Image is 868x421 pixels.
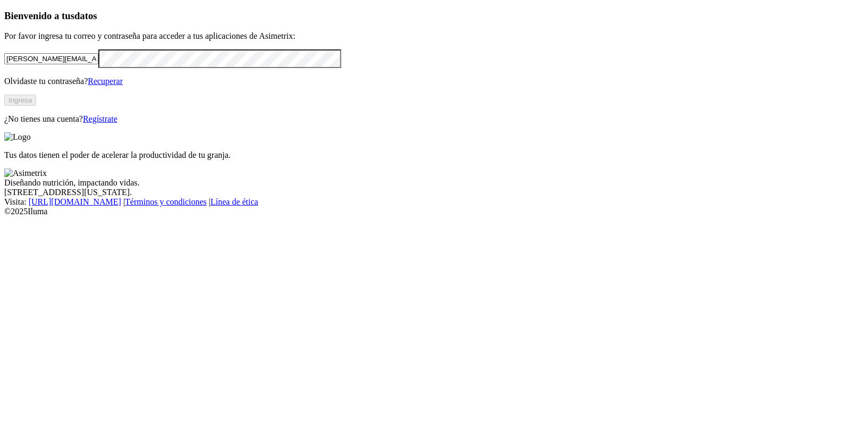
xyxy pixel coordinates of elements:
[4,53,98,64] input: Tu correo
[4,77,864,86] p: Olvidaste tu contraseña?
[4,10,864,22] h3: Bienvenido a tus
[210,197,258,206] a: Línea de ética
[4,197,864,207] div: Visita : | |
[4,150,864,160] p: Tus datos tienen el poder de acelerar la productividad de tu granja.
[83,114,117,123] a: Regístrate
[4,132,31,142] img: Logo
[4,95,36,106] button: Ingresa
[4,114,864,124] p: ¿No tienes una cuenta?
[4,188,864,197] div: [STREET_ADDRESS][US_STATE].
[125,197,207,206] a: Términos y condiciones
[4,169,47,178] img: Asimetrix
[4,207,864,216] div: © 2025 Iluma
[4,178,864,188] div: Diseñando nutrición, impactando vidas.
[74,10,97,21] span: datos
[4,31,864,41] p: Por favor ingresa tu correo y contraseña para acceder a tus aplicaciones de Asimetrix:
[29,197,121,206] a: [URL][DOMAIN_NAME]
[88,77,123,86] a: Recuperar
